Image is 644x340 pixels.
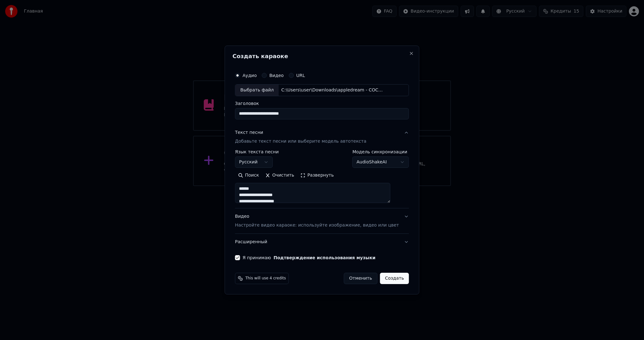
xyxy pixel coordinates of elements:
[235,213,399,228] div: Видео
[235,150,279,154] label: Язык текста песни
[242,73,257,78] label: Аудио
[235,124,409,150] button: Текст песниДобавьте текст песни или выберите модель автотекста
[235,101,409,106] label: Заголовок
[380,273,409,284] button: Создать
[235,234,409,250] button: Расширенный
[232,53,411,59] h2: Создать караоке
[296,73,305,78] label: URL
[279,87,386,93] div: C:\Users\user\Downloads\appledream - COCAINE SHOP.mp3
[235,129,263,136] div: Текст песни
[235,138,366,145] p: Добавьте текст песни или выберите модель автотекста
[235,150,409,208] div: Текст песниДобавьте текст песни или выберите модель автотекста
[245,276,286,281] span: This will use 4 credits
[353,150,409,154] label: Модель синхронизации
[235,222,399,228] p: Настройте видео караоке: используйте изображение, видео или цвет
[297,170,337,180] button: Развернуть
[242,255,375,260] label: Я принимаю
[269,73,284,78] label: Видео
[262,170,297,180] button: Очистить
[344,273,377,284] button: Отменить
[235,85,279,96] div: Выбрать файл
[235,170,262,180] button: Поиск
[274,255,375,260] button: Я принимаю
[235,208,409,233] button: ВидеоНастройте видео караоке: используйте изображение, видео или цвет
